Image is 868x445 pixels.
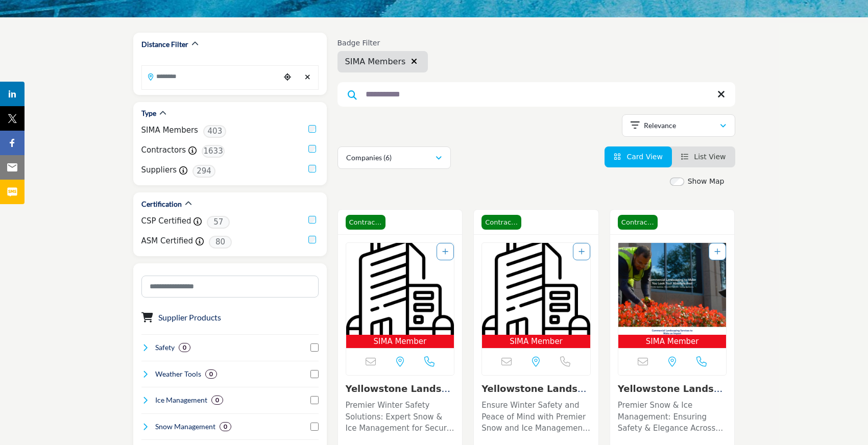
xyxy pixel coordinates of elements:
a: Yellowstone Landscap... [346,383,453,405]
h4: Snow Management: Snow management involves the removal, relocation, and mitigation of snow accumul... [155,422,215,432]
span: List View [694,153,726,161]
input: ASM Certified checkbox [308,236,316,243]
span: 80 [209,236,232,249]
h2: Distance Filter [141,39,188,50]
span: SIMA Members [345,56,406,68]
button: Companies (6) [337,146,451,169]
span: 57 [207,216,230,229]
h2: Certification [141,199,182,209]
label: Suppliers [141,164,177,176]
a: Premier Winter Safety Solutions: Expert Snow & Ice Management for Secure Commercial Properties Ba... [346,397,455,434]
input: Select Weather Tools checkbox [310,370,319,378]
h4: Safety: Safety refers to the measures, practices, and protocols implemented to protect individual... [155,342,175,353]
p: Ensure Winter Safety and Peace of Mind with Premier Snow and Ice Management Services This company... [481,400,591,434]
h6: Badge Filter [337,39,428,47]
input: Search Category [141,276,319,298]
span: SIMA Member [620,336,725,348]
span: Card View [626,153,662,161]
input: CSP Certified checkbox [308,216,316,224]
span: 403 [203,125,226,138]
p: Premier Snow & Ice Management: Ensuring Safety & Elegance Across All Seasons Operating at the for... [618,400,727,434]
a: View List [681,153,726,161]
a: Add To List [578,248,585,256]
span: Contractor [346,215,385,230]
input: Suppliers checkbox [308,165,316,172]
a: Open Listing in new tab [482,243,590,349]
img: Yellowstone Landscape [346,243,454,335]
a: View Card [614,153,663,161]
b: 0 [209,370,213,378]
p: Relevance [644,120,676,131]
label: Contractors [141,144,186,156]
button: Supplier Products [158,311,221,324]
li: List View [672,146,735,167]
label: ASM Certified [141,235,194,247]
input: Contractors checkbox [308,145,316,153]
label: CSP Certified [141,215,191,227]
span: SIMA Member [484,336,588,348]
input: Select Snow Management checkbox [310,423,319,431]
h3: Yellowstone Landscape [481,383,591,394]
a: Open Listing in new tab [346,243,454,349]
a: Yellowstone Landscap... [618,383,726,405]
b: 0 [215,397,219,404]
a: Premier Snow & Ice Management: Ensuring Safety & Elegance Across All Seasons Operating at the for... [618,397,727,434]
input: Search Keyword [337,82,735,107]
img: Yellowstone Landscape [618,243,727,335]
h2: Type [141,108,156,118]
input: Selected SIMA Members checkbox [308,125,316,133]
button: Relevance [622,114,735,137]
b: 0 [224,423,227,430]
h3: Yellowstone Landscape [618,383,727,394]
div: Clear search location [300,66,316,88]
span: 1633 [202,145,225,158]
input: Select Ice Management checkbox [310,396,319,404]
input: Search Location [142,66,280,86]
li: Card View [605,146,672,167]
span: 294 [192,165,215,178]
p: Companies (6) [346,153,392,163]
div: 0 Results For Safety [179,343,190,352]
img: Yellowstone Landscape [482,243,590,335]
a: Open Listing in new tab [618,243,727,349]
p: Premier Winter Safety Solutions: Expert Snow & Ice Management for Secure Commercial Properties Ba... [346,400,455,434]
a: Yellowstone Landscap... [481,383,589,405]
h4: Weather Tools: Weather Tools refer to instruments, software, and technologies used to monitor, pr... [155,369,201,379]
div: 0 Results For Snow Management [220,422,231,431]
div: 0 Results For Weather Tools [205,369,217,379]
div: 0 Results For Ice Management [211,395,223,405]
h4: Ice Management: Ice management involves the control, removal, and prevention of ice accumulation ... [155,395,207,405]
input: Select Safety checkbox [310,343,319,352]
span: Contractor [481,215,521,230]
b: 0 [183,344,186,351]
label: SIMA Members [141,125,198,136]
a: Add To List [442,248,448,256]
h3: Yellowstone Landscape [346,383,455,394]
span: SIMA Member [348,336,452,348]
div: Choose your current location [280,66,295,88]
a: Add To List [714,248,720,256]
label: Show Map [688,176,725,187]
a: Ensure Winter Safety and Peace of Mind with Premier Snow and Ice Management Services This company... [481,397,591,434]
span: Contractor [618,215,658,230]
